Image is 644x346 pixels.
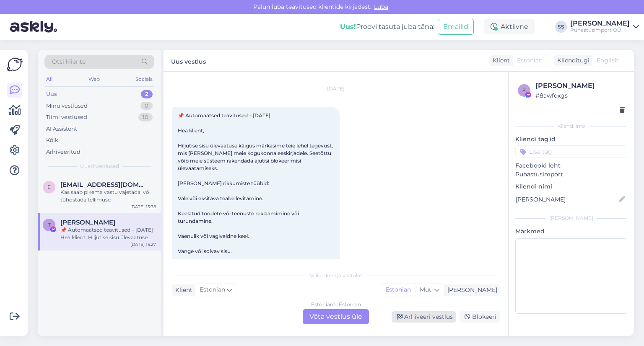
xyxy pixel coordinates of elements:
span: 8 [522,87,526,93]
div: Klient [489,56,510,65]
p: Märkmed [515,227,627,236]
div: Kõik [46,136,58,145]
div: 2 [141,90,153,98]
span: 📌 Automaatsed teavitused – [DATE] Hea klient, Hiljutise sisu ülevaatuse käigus märkasime teie leh... [178,112,334,345]
p: Facebooki leht [515,161,627,170]
div: SS [555,21,567,33]
div: [DATE] 15:38 [130,204,156,210]
div: Minu vestlused [46,102,88,110]
input: Lisa tag [515,145,627,158]
div: [PERSON_NAME] [515,214,627,222]
div: Arhiveeri vestlus [392,311,456,323]
div: Web [87,74,101,85]
p: Puhastusimport [515,170,627,179]
div: Estonian [381,284,415,296]
div: Blokeeri [460,311,500,323]
div: [DATE] [172,85,500,93]
span: Tống Nguyệt [60,219,115,226]
div: Proovi tasuta juba täna: [340,22,434,32]
span: Muu [420,286,433,293]
label: Uus vestlus [171,55,206,66]
div: [PERSON_NAME] [444,286,497,294]
b: Uus! [340,23,356,31]
span: T [48,222,51,228]
div: Tiimi vestlused [46,113,87,121]
div: 0 [140,102,153,110]
div: Estonian to Estonian [311,301,361,308]
div: Uus [46,90,57,98]
div: Puhastusimport OÜ [570,27,630,34]
div: [PERSON_NAME] [570,20,630,27]
p: Kliendi tag'id [515,135,627,144]
div: Kliendi info [515,122,627,130]
span: Endriktoompuu@gmail.com [60,181,148,188]
div: Klienditugi [554,56,589,65]
span: Uued vestlused [80,163,119,170]
div: 📌 Automaatsed teavitused – [DATE] Hea klient, Hiljutise sisu ülevaatuse käigus märkasime teie leh... [60,226,156,241]
span: E [47,184,51,190]
div: [DATE] 15:27 [130,241,156,248]
div: All [44,74,54,85]
div: Klient [172,286,192,294]
span: Otsi kliente [52,57,86,66]
div: Arhiveeritud [46,148,80,156]
input: Lisa nimi [516,195,618,204]
span: Estonian [517,56,543,65]
img: Askly Logo [7,57,23,72]
div: Aktiivne [484,19,535,34]
div: Võta vestlus üle [303,309,369,324]
span: Estonian [200,285,225,294]
span: Luba [371,3,391,10]
div: Valige keel ja vastake [172,272,500,279]
div: # 8awfqxgs [535,91,625,100]
p: Kliendi nimi [515,182,627,191]
div: Socials [134,74,154,85]
span: English [597,56,618,65]
div: [PERSON_NAME] [535,81,625,91]
div: AI Assistent [46,125,77,133]
a: [PERSON_NAME]Puhastusimport OÜ [570,20,639,34]
div: Kas saab pikema vastu vajetada, või tühostada tellimuse [60,188,156,204]
button: Emailid [438,19,474,35]
div: 10 [138,113,153,121]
